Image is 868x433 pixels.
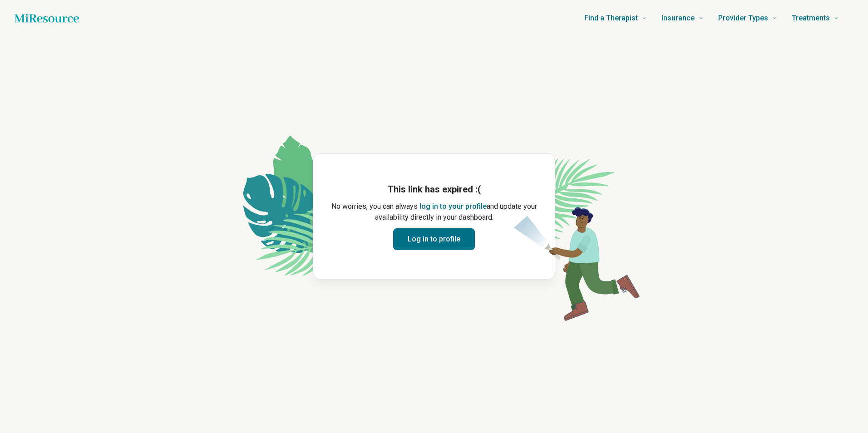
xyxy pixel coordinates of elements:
[584,12,638,25] span: Find a Therapist
[393,228,475,250] button: Log in to profile
[792,12,830,25] span: Treatments
[15,9,79,27] a: Home page
[419,201,487,212] button: log in to your profile
[328,201,540,223] p: No worries, you can always and update your availability directly in your dashboard.
[661,12,695,25] span: Insurance
[328,183,540,196] h1: This link has expired :(
[718,12,768,25] span: Provider Types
